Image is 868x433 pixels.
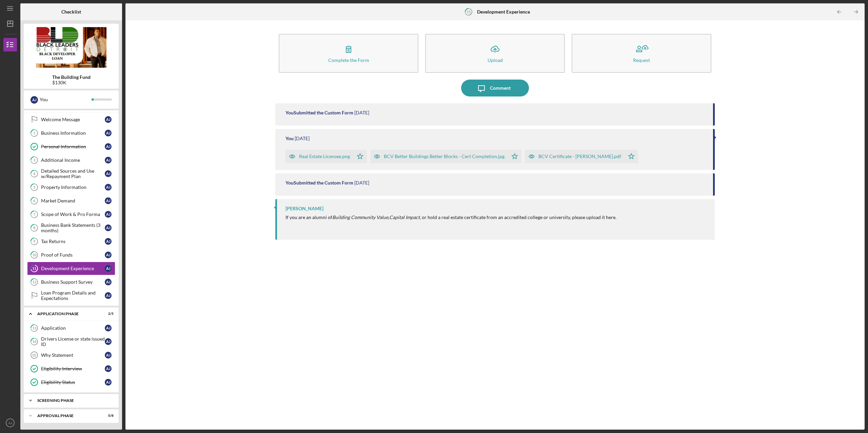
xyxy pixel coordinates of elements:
[41,117,105,122] div: Welcome Message
[105,338,112,345] div: A J
[33,226,35,230] tspan: 8
[27,321,115,335] a: 13ApplicationAJ
[27,208,115,221] a: 7Scope of Work & Pro FormaAJ
[572,34,711,73] button: Request
[27,348,115,362] a: 15Why StatementAJ
[105,211,112,218] div: A J
[27,289,115,302] a: Loan Program Details and ExpectationsAJ
[27,140,115,153] a: Personal InformationAJ
[41,198,105,203] div: Market Demand
[32,266,36,271] tspan: 11
[525,150,638,163] button: BCV Certificate - [PERSON_NAME].pdf
[299,154,350,159] div: Real Estate Licensee.png
[33,185,35,190] tspan: 5
[105,143,112,150] div: A J
[285,180,353,186] div: You Submitted the Custom Form
[32,340,37,344] tspan: 14
[33,239,36,244] tspan: 9
[41,336,105,347] div: Drivers License or state issued ID
[37,414,97,418] div: Approval Phase
[285,215,616,220] div: If you are an alumni of , , or hold a real estate certificate from an accredited college or unive...
[33,212,36,217] tspan: 7
[490,80,511,96] div: Comment
[467,9,471,14] tspan: 11
[33,131,35,135] tspan: 1
[328,58,369,63] div: Complete the Form
[105,130,112,136] div: A J
[3,416,17,430] button: AJ
[24,27,119,68] img: Product logo
[41,144,105,149] div: Personal Information
[370,150,521,163] button: BCV Better Buildings Better Blocks - Cert Completion.jpg
[105,238,112,245] div: A J
[105,197,112,204] div: A J
[41,157,105,163] div: Additional Income
[105,252,112,258] div: A J
[32,353,36,357] tspan: 15
[332,214,388,220] em: Building Community Value
[105,379,112,386] div: A J
[33,172,36,176] tspan: 4
[105,352,112,359] div: A J
[27,335,115,348] a: 14Drivers License or state issued IDAJ
[33,158,35,163] tspan: 3
[40,94,92,105] div: You
[461,80,529,96] button: Comment
[41,252,105,258] div: Proof of Funds
[285,136,294,141] div: You
[41,380,105,385] div: Eligibility Status
[52,80,91,85] div: $130K
[41,130,105,136] div: Business Information
[285,150,367,163] button: Real Estate Licensee.png
[33,199,36,203] tspan: 6
[285,206,323,211] div: [PERSON_NAME]
[41,366,105,371] div: Eligibility Interview
[27,275,115,289] a: 12Business Support SurveyAJ
[354,110,369,115] time: 2025-06-22 06:22
[354,180,369,186] time: 2025-06-14 01:44
[41,168,105,179] div: Detailed Sources and Use w/Repayment Plan
[41,290,105,301] div: Loan Program Details and Expectations
[31,96,38,104] div: A J
[27,153,115,167] a: 3Additional IncomeAJ
[105,184,112,191] div: A J
[633,58,650,63] div: Request
[101,312,114,316] div: 2 / 5
[27,262,115,275] a: 11Development ExperienceAJ
[41,352,105,358] div: Why Statement
[41,239,105,244] div: Tax Returns
[279,34,418,73] button: Complete the Form
[105,265,112,272] div: A J
[8,421,12,425] text: AJ
[27,194,115,208] a: 6Market DemandAJ
[27,126,115,140] a: 1Business InformationAJ
[32,280,36,284] tspan: 12
[27,248,115,262] a: 10Proof of FundsAJ
[477,9,530,15] b: Development Experience
[41,279,105,285] div: Business Support Survey
[27,167,115,180] a: 4Detailed Sources and Use w/Repayment PlanAJ
[27,362,115,375] a: Eligibility InterviewAJ
[27,180,115,194] a: 5Property InformationAJ
[105,325,112,331] div: A J
[105,170,112,177] div: A J
[27,235,115,248] a: 9Tax ReturnsAJ
[37,398,110,403] div: Screening Phase
[105,116,112,123] div: A J
[41,325,105,331] div: Application
[285,110,353,115] div: You Submitted the Custom Form
[105,157,112,164] div: A J
[41,266,105,271] div: Development Experience
[538,154,621,159] div: BCV Certificate - [PERSON_NAME].pdf
[27,375,115,389] a: Eligibility StatusAJ
[425,34,565,73] button: Upload
[389,214,420,220] em: Capital Impact
[488,58,503,63] div: Upload
[105,292,112,299] div: A J
[37,312,97,316] div: Application Phase
[27,113,115,126] a: Welcome MessageAJ
[101,414,114,418] div: 0 / 8
[61,9,81,15] b: Checklist
[52,74,91,80] b: The Building Fund
[41,212,105,217] div: Scope of Work & Pro Forma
